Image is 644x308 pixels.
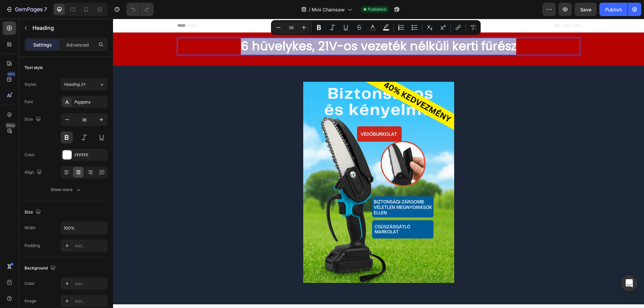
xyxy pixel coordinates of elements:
[309,6,310,13] span: /
[6,71,16,77] div: 450
[44,5,47,13] p: 7
[599,3,628,16] button: Publish
[3,3,50,16] button: 7
[368,6,386,12] span: Published
[33,41,52,48] p: Settings
[5,123,16,128] div: Beta
[24,168,43,177] div: Align
[61,78,108,90] button: Heading 2*
[66,41,89,48] p: Advanced
[64,81,86,87] span: Heading 2*
[24,243,40,249] div: Padding
[74,99,106,105] div: Poppins
[190,63,341,264] img: gempages_571181749011219328-0f2689db-f937-45bb-a56a-24053ed2a9ba.png
[24,225,36,231] div: Width
[24,208,42,217] div: Size
[61,222,107,234] input: Auto
[580,7,591,12] span: Save
[24,99,33,105] div: Font
[33,24,105,32] p: Heading
[575,3,597,16] button: Save
[271,20,481,35] div: Editor contextual toolbar
[24,81,36,87] div: Styles
[24,65,43,71] div: Text style
[113,19,644,308] iframe: Design area
[621,275,637,291] div: Open Intercom Messenger
[126,3,154,16] div: Undo/Redo
[24,152,35,158] div: Color
[74,243,106,249] div: Add...
[74,152,106,158] div: FFFFFF
[24,298,36,304] div: Image
[74,281,106,287] div: Add...
[51,186,82,193] div: Show more
[605,6,622,13] div: Publish
[312,6,345,13] span: Mini Chainsaw
[24,281,35,287] div: Color
[24,115,42,124] div: Size
[24,184,108,196] button: Show more
[74,298,106,304] div: Add...
[24,264,57,273] div: Background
